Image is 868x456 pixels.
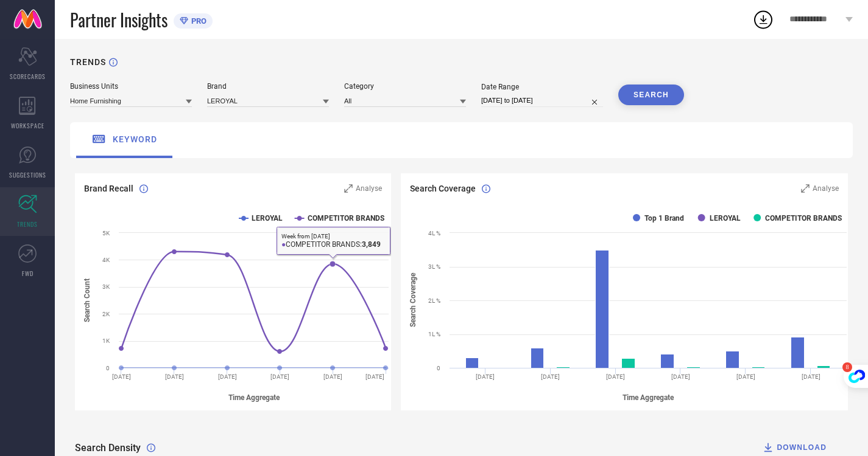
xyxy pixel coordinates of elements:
[102,257,110,263] text: 4K
[228,393,280,402] tspan: Time Aggregate
[9,170,46,179] span: SUGGESTIONS
[813,184,839,193] span: Analyse
[102,311,110,317] text: 2K
[102,283,110,290] text: 3K
[481,94,603,107] input: Select date range
[623,393,674,402] tspan: Time Aggregate
[409,273,417,328] tspan: Search Coverage
[84,184,133,193] span: Brand Recall
[437,365,440,371] text: 0
[22,269,34,278] span: FWD
[10,72,46,81] span: SCORECARDS
[270,373,289,380] text: [DATE]
[11,121,44,130] span: WORKSPACE
[476,373,495,380] text: [DATE]
[165,373,184,380] text: [DATE]
[644,214,684,223] text: Top 1 Brand
[113,134,157,144] span: keyword
[308,214,384,223] text: COMPETITOR BRANDS
[736,373,755,380] text: [DATE]
[428,230,440,237] text: 4L %
[218,373,237,380] text: [DATE]
[323,373,342,380] text: [DATE]
[671,373,690,380] text: [DATE]
[344,184,353,193] svg: Zoom
[481,83,603,91] div: Date Range
[252,214,283,223] text: LEROYAL
[70,82,192,91] div: Business Units
[106,365,110,371] text: 0
[762,441,827,454] div: DOWNLOAD
[112,373,131,380] text: [DATE]
[428,331,440,337] text: 1L %
[17,219,38,229] span: TRENDS
[70,57,106,67] h1: TRENDS
[752,9,774,30] div: Open download list
[766,214,842,223] text: COMPETITOR BRANDS
[83,278,91,322] tspan: Search Count
[606,373,625,380] text: [DATE]
[207,82,329,91] div: Brand
[618,85,684,105] button: SEARCH
[365,373,384,380] text: [DATE]
[102,337,110,344] text: 1K
[428,297,440,304] text: 2L %
[102,230,110,237] text: 5K
[344,82,466,91] div: Category
[410,184,476,193] span: Search Coverage
[428,263,440,270] text: 3L %
[542,373,560,380] text: [DATE]
[70,7,168,32] span: Partner Insights
[356,184,382,193] span: Analyse
[188,16,206,26] span: PRO
[75,442,141,454] span: Search Density
[710,214,741,223] text: LEROYAL
[802,373,820,380] text: [DATE]
[801,184,810,193] svg: Zoom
